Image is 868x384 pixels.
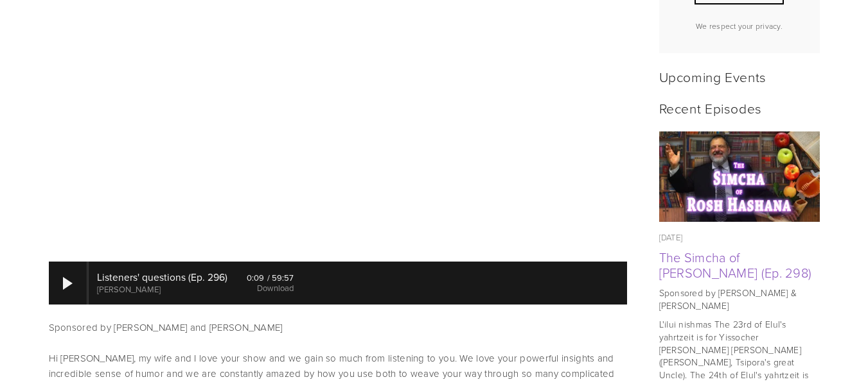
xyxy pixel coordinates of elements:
img: The Simcha of Rosh Hashana (Ep. 298) [659,131,820,222]
h2: Upcoming Events [659,69,820,85]
a: The Simcha of Rosh Hashana (Ep. 298) [659,131,820,222]
p: Sponsored by [PERSON_NAME] & [PERSON_NAME] [659,287,820,312]
a: The Simcha of [PERSON_NAME] (Ep. 298) [659,248,812,281]
time: [DATE] [659,231,683,243]
p: We respect your privacy. [670,21,809,31]
h2: Recent Episodes [659,100,820,116]
p: Sponsored by [PERSON_NAME] and [PERSON_NAME] [49,320,627,335]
